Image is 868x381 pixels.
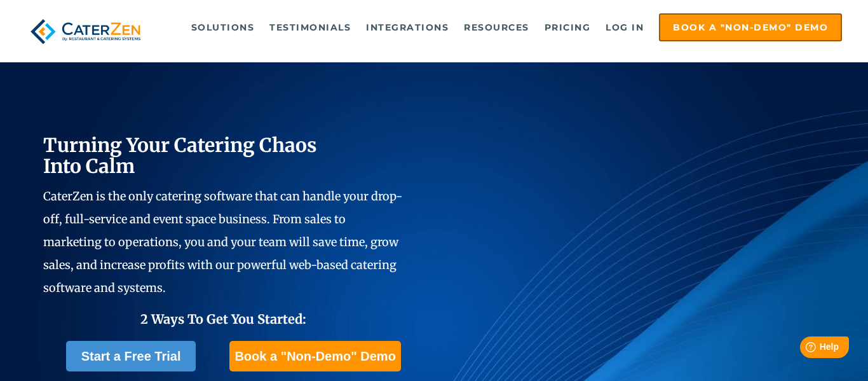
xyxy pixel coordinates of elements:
[43,189,402,295] span: CaterZen is the only catering software that can handle your drop-off, full-service and event spac...
[538,15,597,40] a: Pricing
[360,15,455,40] a: Integrations
[66,341,196,371] a: Start a Free Trial
[229,341,400,371] a: Book a "Non-Demo" Demo
[263,15,357,40] a: Testimonials
[165,13,842,41] div: Navigation Menu
[458,15,536,40] a: Resources
[755,331,854,367] iframe: Help widget launcher
[599,15,650,40] a: Log in
[140,311,306,327] span: 2 Ways To Get You Started:
[43,133,317,178] span: Turning Your Catering Chaos Into Calm
[659,13,842,41] a: Book a "Non-Demo" Demo
[185,15,261,40] a: Solutions
[26,13,145,50] img: caterzen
